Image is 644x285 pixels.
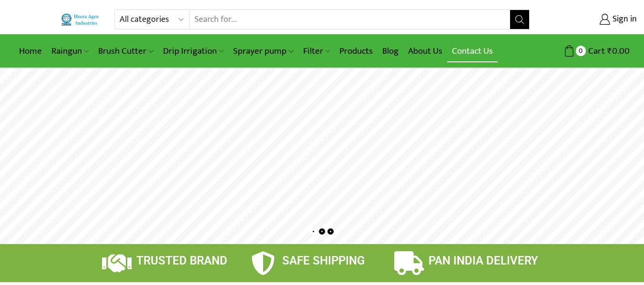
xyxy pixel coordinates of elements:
[403,40,447,62] a: About Us
[158,40,228,62] a: Drip Irrigation
[335,40,378,62] a: Products
[610,13,637,26] span: Sign in
[47,40,93,62] a: Raingun
[93,40,158,62] a: Brush Cutter
[447,40,498,62] a: Contact Us
[190,10,510,29] input: Search for...
[14,40,47,62] a: Home
[607,44,630,59] bdi: 0.00
[429,254,538,267] span: PAN INDIA DELIVERY
[539,42,630,60] a: 0 Cart ₹0.00
[544,11,637,28] a: Sign in
[228,40,298,62] a: Sprayer pump
[298,40,335,62] a: Filter
[510,10,529,29] button: Search button
[136,254,227,267] span: TRUSTED BRAND
[282,254,365,267] span: SAFE SHIPPING
[607,44,612,59] span: ₹
[586,45,605,58] span: Cart
[378,40,403,62] a: Blog
[576,46,586,56] span: 0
